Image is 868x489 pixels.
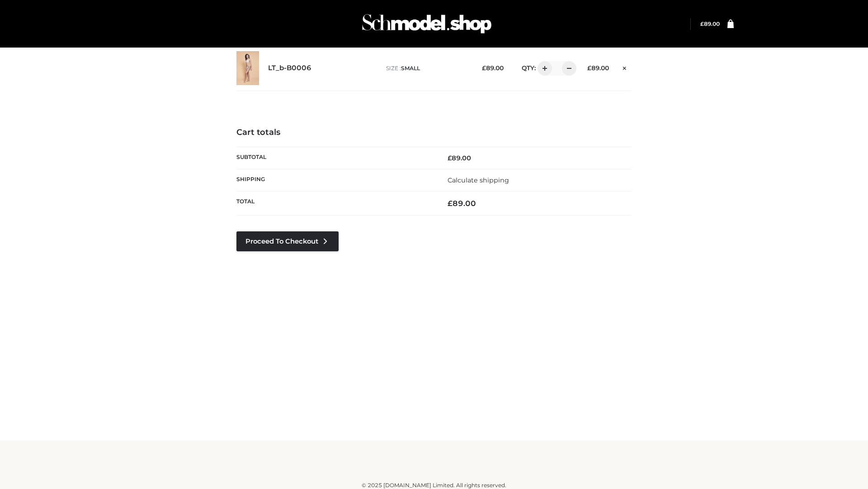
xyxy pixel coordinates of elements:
bdi: 89.00 [448,154,471,162]
span: £ [700,20,704,27]
bdi: 89.00 [587,64,609,72]
bdi: 89.00 [700,20,720,27]
th: Shipping [236,169,434,191]
h4: Cart totals [236,128,632,138]
a: LT_b-B0006 [268,64,311,72]
a: Remove this item [618,61,632,73]
bdi: 89.00 [482,64,504,72]
img: Schmodel Admin 964 [359,6,495,42]
th: Total [236,192,434,216]
span: £ [448,154,452,162]
span: SMALL [401,65,420,72]
th: Subtotal [236,147,434,169]
span: £ [482,64,486,72]
div: QTY: [513,61,573,76]
a: Proceed to Checkout [236,231,339,251]
a: Calculate shipping [448,176,509,184]
p: size : [386,64,468,72]
a: £89.00 [700,20,720,27]
span: £ [448,199,453,208]
bdi: 89.00 [448,199,476,208]
span: £ [587,64,591,72]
